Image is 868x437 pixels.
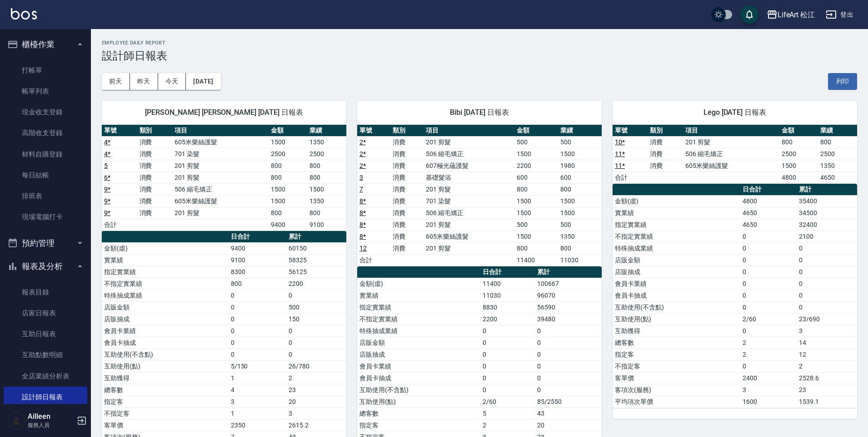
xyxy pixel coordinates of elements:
[269,195,308,207] td: 1500
[229,419,286,431] td: 2350
[172,136,269,148] td: 605米樂絲護髮
[104,162,108,169] a: 5
[4,165,87,186] a: 每日結帳
[368,108,591,117] span: Bibi [DATE] 日報表
[102,408,229,419] td: 不指定客
[113,108,335,117] span: [PERSON_NAME] [PERSON_NAME] [DATE] 日報表
[480,337,535,349] td: 0
[480,290,535,301] td: 11030
[137,125,173,137] th: 類別
[357,125,602,266] table: a dense table
[102,349,229,360] td: 互助使用(不含點)
[357,125,390,137] th: 單號
[613,301,740,313] td: 互助使用(不含點)
[535,278,602,290] td: 100667
[390,219,424,231] td: 消費
[307,207,346,219] td: 800
[740,207,797,219] td: 4650
[137,172,173,183] td: 消費
[186,73,220,90] button: [DATE]
[286,313,346,325] td: 150
[613,349,740,360] td: 指定客
[286,278,346,290] td: 2200
[286,349,346,360] td: 0
[480,360,535,372] td: 0
[102,313,229,325] td: 店販抽成
[424,172,514,183] td: 基礎髮浴
[797,337,857,349] td: 14
[740,325,797,337] td: 0
[740,5,758,24] button: save
[4,186,87,206] a: 排班表
[229,290,286,301] td: 0
[624,108,846,117] span: Lego [DATE] 日報表
[102,396,229,408] td: 指定客
[286,290,346,301] td: 0
[514,219,558,231] td: 500
[740,266,797,278] td: 0
[613,337,740,349] td: 總客數
[535,266,602,278] th: 累計
[130,73,158,90] button: 昨天
[269,148,308,160] td: 2500
[172,207,269,219] td: 201 剪髮
[137,207,173,219] td: 消費
[4,303,87,324] a: 店家日報表
[514,172,558,183] td: 600
[28,412,74,421] h5: Ailleen
[102,266,229,278] td: 指定實業績
[390,148,424,160] td: 消費
[613,242,740,254] td: 特殊抽成業績
[779,172,818,183] td: 4800
[102,337,229,349] td: 會員卡抽成
[11,8,37,20] img: Logo
[535,372,602,384] td: 0
[390,136,424,148] td: 消費
[613,172,648,183] td: 合計
[357,301,480,313] td: 指定實業績
[558,242,602,254] td: 800
[613,325,740,337] td: 互助獲得
[797,384,857,396] td: 23
[286,254,346,266] td: 58325
[740,254,797,266] td: 0
[4,387,87,408] a: 設計師日報表
[359,245,367,252] a: 12
[558,148,602,160] td: 1500
[613,195,740,207] td: 金額(虛)
[480,278,535,290] td: 11400
[558,254,602,266] td: 11030
[480,372,535,384] td: 0
[102,242,229,254] td: 金額(虛)
[357,408,480,419] td: 總客數
[558,125,602,137] th: 業績
[740,184,797,196] th: 日合計
[307,183,346,195] td: 1500
[683,160,779,172] td: 605米樂絲護髮
[535,337,602,349] td: 0
[357,313,480,325] td: 不指定實業績
[229,231,286,243] th: 日合計
[4,60,87,81] a: 打帳單
[740,337,797,349] td: 2
[269,172,308,183] td: 800
[286,408,346,419] td: 3
[4,231,87,255] button: 預約管理
[424,231,514,242] td: 605米樂絲護髮
[137,183,173,195] td: 消費
[779,125,818,137] th: 金額
[4,102,87,123] a: 現金收支登錄
[480,384,535,396] td: 0
[514,160,558,172] td: 2200
[102,301,229,313] td: 店販金額
[613,384,740,396] td: 客項次(服務)
[683,125,779,137] th: 項目
[229,349,286,360] td: 0
[740,195,797,207] td: 4800
[359,174,363,181] a: 3
[390,125,424,137] th: 類別
[172,160,269,172] td: 201 剪髮
[480,396,535,408] td: 2/60
[137,195,173,207] td: 消費
[514,148,558,160] td: 1500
